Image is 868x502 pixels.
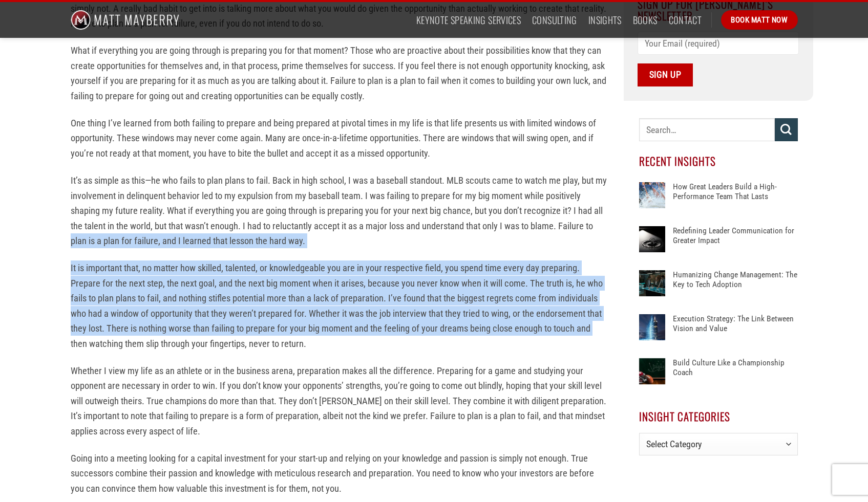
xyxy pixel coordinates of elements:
img: Matt Mayberry [71,2,180,38]
span: Recent Insights [639,153,716,169]
a: Redefining Leader Communication for Greater Impact [673,226,797,257]
a: Insights [588,11,622,29]
p: One thing I’ve learned from both failing to prepare and being prepared at pivotal times in my lif... [71,116,608,161]
a: Contact [669,11,702,29]
p: It is important that, no matter how skilled, talented, or knowledgeable you are in your respectiv... [71,260,608,351]
a: Execution Strategy: The Link Between Vision and Value [673,314,797,345]
form: Contact form [638,32,799,86]
a: Consulting [532,11,577,29]
a: How Great Leaders Build a High-Performance Team That Lasts [673,182,797,213]
input: Search… [639,118,775,141]
p: Whether I view my life as an athlete or in the business arena, preparation makes all the differen... [71,363,608,439]
input: Your Email (required) [638,32,799,55]
a: Book Matt Now [721,10,797,30]
span: Insight Categories [639,408,731,424]
p: Going into a meeting looking for a capital investment for your start-up and relying on your knowl... [71,451,608,496]
p: It’s as simple as this—he who fails to plan plans to fail. Back in high school, I was a baseball ... [71,173,608,248]
input: Sign Up [638,63,693,86]
a: Humanizing Change Management: The Key to Tech Adoption [673,270,797,301]
p: What if everything you are going through is preparing you for that moment? Those who are proactiv... [71,43,608,103]
a: Books [633,11,658,29]
a: Build Culture Like a Championship Coach [673,358,797,389]
button: Submit [775,118,798,141]
a: Keynote Speaking Services [416,11,521,29]
span: Book Matt Now [731,14,788,26]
